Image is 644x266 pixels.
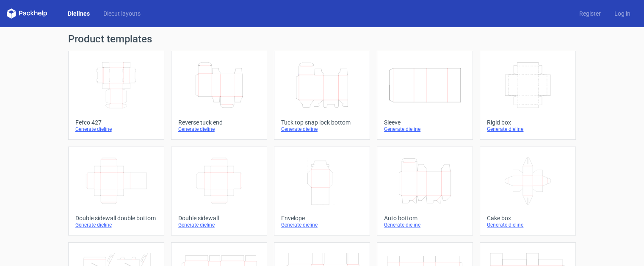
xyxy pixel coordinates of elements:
a: Fefco 427Generate dieline [68,51,164,140]
a: Rigid boxGenerate dieline [480,51,576,140]
div: Auto bottom [384,215,466,222]
div: Double sidewall [178,215,260,222]
a: Log in [608,9,637,18]
div: Generate dieline [487,126,569,133]
a: Tuck top snap lock bottomGenerate dieline [274,51,370,140]
a: SleeveGenerate dieline [377,51,473,140]
div: Reverse tuck end [178,119,260,126]
a: Cake boxGenerate dieline [480,147,576,236]
div: Generate dieline [384,126,466,133]
div: Fefco 427 [75,119,157,126]
a: Auto bottomGenerate dieline [377,147,473,236]
div: Generate dieline [75,222,157,228]
div: Rigid box [487,119,569,126]
a: Double sidewall double bottomGenerate dieline [68,147,164,236]
a: Register [572,9,608,18]
div: Generate dieline [281,126,363,133]
a: Dielines [61,9,97,18]
div: Generate dieline [487,222,569,228]
h1: Product templates [68,34,576,44]
div: Generate dieline [178,222,260,228]
div: Tuck top snap lock bottom [281,119,363,126]
div: Generate dieline [281,222,363,228]
div: Cake box [487,215,569,222]
div: Generate dieline [178,126,260,133]
div: Envelope [281,215,363,222]
a: EnvelopeGenerate dieline [274,147,370,236]
div: Generate dieline [384,222,466,228]
div: Generate dieline [75,126,157,133]
a: Double sidewallGenerate dieline [171,147,267,236]
div: Double sidewall double bottom [75,215,157,222]
a: Diecut layouts [97,9,147,18]
div: Sleeve [384,119,466,126]
a: Reverse tuck endGenerate dieline [171,51,267,140]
